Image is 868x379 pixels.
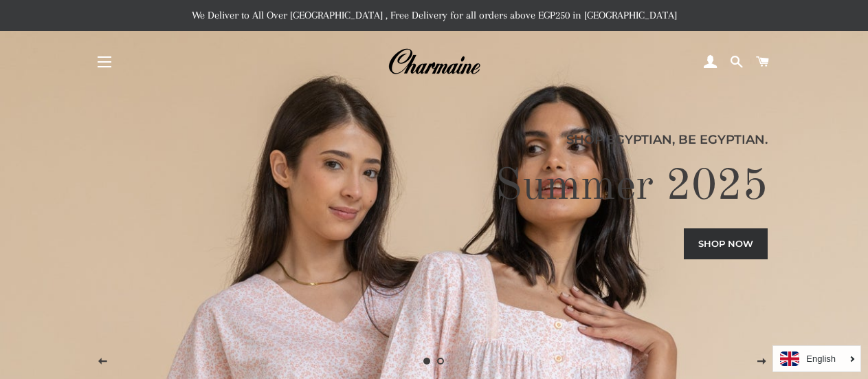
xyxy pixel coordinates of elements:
[780,351,854,366] a: English
[806,354,836,363] i: English
[434,354,448,368] a: Load slide 2
[744,345,779,379] button: Next slide
[100,160,768,215] h2: Summer 2025
[100,130,768,149] p: Shop Egyptian, Be Egyptian.
[388,47,480,77] img: Charmaine Egypt
[684,228,768,259] a: Shop now
[421,354,434,368] a: Slide 1, current
[85,345,120,379] button: Previous slide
